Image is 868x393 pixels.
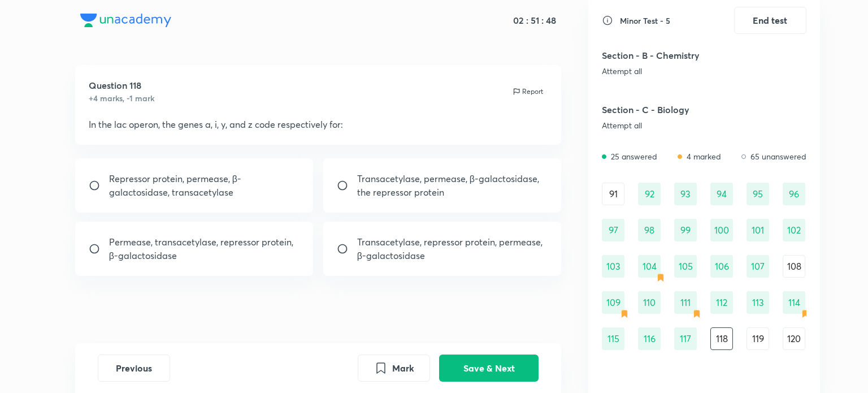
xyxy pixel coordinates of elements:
[734,7,806,34] button: End test
[747,327,769,350] div: 119
[710,291,733,314] div: 112
[638,291,661,314] div: 110
[674,183,697,205] div: 93
[357,172,548,199] p: Transacetylase, permease, β-galactosidase, the repressor protein
[687,150,721,162] p: 4 marked
[674,291,697,314] div: 111
[783,183,805,205] div: 96
[602,121,745,130] div: Attempt all
[602,67,745,76] div: Attempt all
[602,183,624,205] div: 91
[439,355,539,382] button: Save & Next
[710,327,733,350] div: 118
[544,15,556,26] h5: 48
[638,255,661,278] div: 104
[710,219,733,241] div: 100
[620,15,670,27] h6: Minor Test - 5
[783,291,805,314] div: 114
[513,15,528,26] h5: 02 :
[747,219,769,241] div: 101
[638,183,661,205] div: 92
[710,255,733,278] div: 106
[109,235,300,262] p: Permease, transacetylase, repressor protein, β-galactosidase
[89,92,154,104] h6: +4 marks, -1 mark
[602,291,624,314] div: 109
[602,49,745,62] h5: Section - B - Chemistry
[710,183,733,205] div: 94
[783,219,805,241] div: 102
[89,118,548,131] p: In the lac operon, the genes a, i, y, and z code respectively for:
[602,255,624,278] div: 103
[528,15,544,26] h5: 51 :
[602,219,624,241] div: 97
[747,291,769,314] div: 113
[783,255,805,278] div: 108
[674,219,697,241] div: 99
[638,327,661,350] div: 116
[750,150,806,162] p: 65 unanswered
[109,172,300,199] p: Repressor protein, permease, β-galactosidase, transacetylase
[357,235,548,262] p: Transacetylase, repressor protein, permease, β-galactosidase
[638,219,661,241] div: 98
[522,87,543,97] p: Report
[611,150,657,162] p: 25 answered
[512,87,521,96] img: report icon
[89,79,154,92] h5: Question 118
[602,327,624,350] div: 115
[602,103,745,116] h5: Section - C - Biology
[747,183,769,205] div: 95
[674,327,697,350] div: 117
[98,355,170,382] button: Previous
[747,255,769,278] div: 107
[358,355,430,382] button: Mark
[674,255,697,278] div: 105
[783,327,805,350] div: 120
